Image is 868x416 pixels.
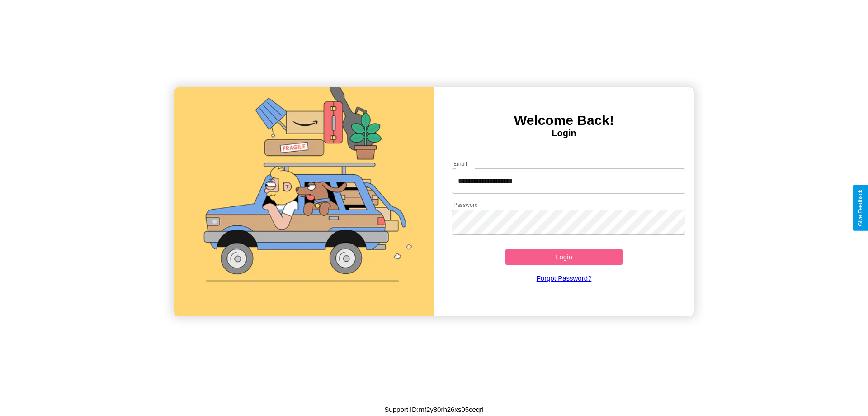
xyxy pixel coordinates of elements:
[857,190,863,226] div: Give Feedback
[505,249,623,265] button: Login
[453,201,477,209] label: Password
[453,160,467,167] label: Email
[174,87,434,316] img: gif
[434,113,694,128] h3: Welcome Back!
[434,128,694,139] h4: Login
[447,265,681,291] a: Forgot Password?
[384,403,483,416] p: Support ID: mf2y80rh26xs05ceqrl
